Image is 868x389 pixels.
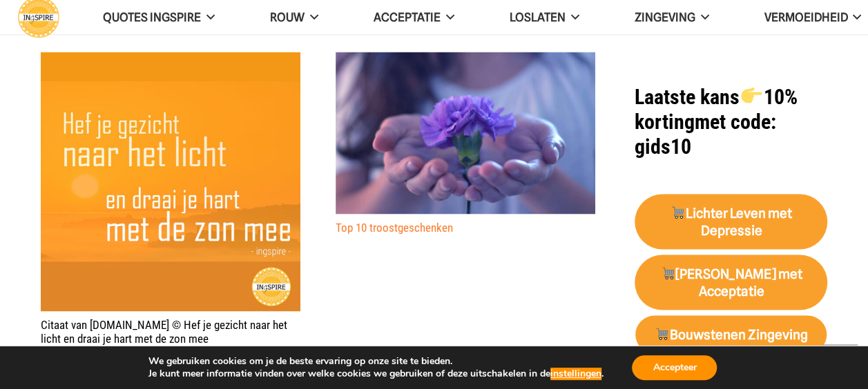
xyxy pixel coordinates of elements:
[148,368,604,380] p: Je kunt meer informatie vinden over welke cookies we gebruiken of deze uitschakelen in de .
[671,206,684,219] img: 🛒
[336,53,595,67] a: Top 10 troostgeschenken
[635,84,827,159] h1: met code: gids10
[510,10,566,24] span: Loslaten
[662,266,675,279] img: 🛒
[823,344,858,379] a: Terug naar top
[41,317,287,345] a: Citaat van [DOMAIN_NAME] © Hef je gezicht naar het licht en draai je hart met de zon mee
[103,10,201,24] span: QUOTES INGSPIRE
[634,10,695,24] span: Zingeving
[671,205,792,238] strong: Lichter Leven met Depressie
[632,355,717,380] button: Accepteer
[270,10,305,24] span: ROUW
[41,52,300,311] img: Mooie Quote: Hef je gezicht naar het licht en draai je hart met de zon mee - copyright citaat ww...
[655,327,668,340] img: 🛒
[655,326,808,342] strong: Bouwstenen Zingeving
[635,194,827,249] a: 🛒Lichter Leven met Depressie
[336,220,453,234] a: Top 10 troostgeschenken
[148,355,604,368] p: We gebruiken cookies om je de beste ervaring op onze site te bieden.
[764,10,847,24] span: VERMOEIDHEID
[635,315,827,353] a: 🛒Bouwstenen Zingeving
[374,10,441,24] span: Acceptatie
[635,84,797,133] strong: Laatste kans 10% korting
[635,255,827,310] a: 🛒[PERSON_NAME] met Acceptatie
[336,52,595,214] img: Troost geschenken & Troost cadeaus | ingspire
[41,53,300,67] a: Citaat van Ingspire.nl © Hef je gezicht naar het licht en draai je hart met de zon mee
[741,85,762,106] img: 👉
[660,266,802,299] strong: [PERSON_NAME] met Acceptatie
[550,368,601,380] button: instellingen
